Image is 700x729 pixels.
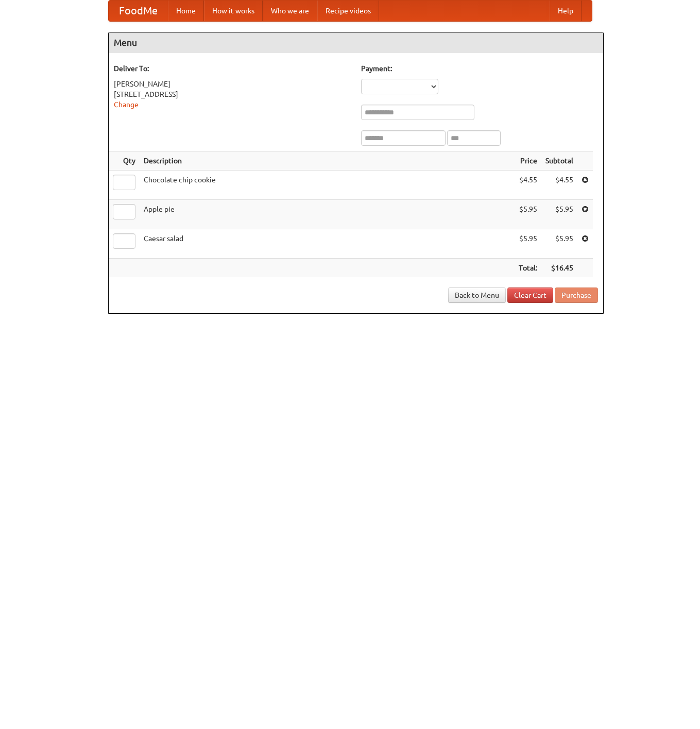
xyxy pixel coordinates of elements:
[109,151,140,171] th: Qty
[109,1,168,21] a: FoodMe
[114,89,351,99] div: [STREET_ADDRESS]
[114,79,351,89] div: [PERSON_NAME]
[541,200,577,229] td: $5.95
[515,259,541,278] th: Total:
[507,287,553,303] a: Clear Cart
[140,200,515,229] td: Apple pie
[168,1,204,21] a: Home
[114,63,351,74] h5: Deliver To:
[109,32,603,53] h4: Menu
[515,229,541,259] td: $5.95
[140,171,515,200] td: Chocolate chip cookie
[541,259,577,278] th: $16.45
[555,287,598,303] button: Purchase
[541,229,577,259] td: $5.95
[140,151,515,171] th: Description
[515,171,541,200] td: $4.55
[541,151,577,171] th: Subtotal
[204,1,263,21] a: How it works
[114,100,139,109] a: Change
[515,151,541,171] th: Price
[361,63,598,74] h5: Payment:
[140,229,515,259] td: Caesar salad
[263,1,317,21] a: Who we are
[541,171,577,200] td: $4.55
[550,1,582,21] a: Help
[317,1,379,21] a: Recipe videos
[448,287,506,303] a: Back to Menu
[515,200,541,229] td: $5.95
